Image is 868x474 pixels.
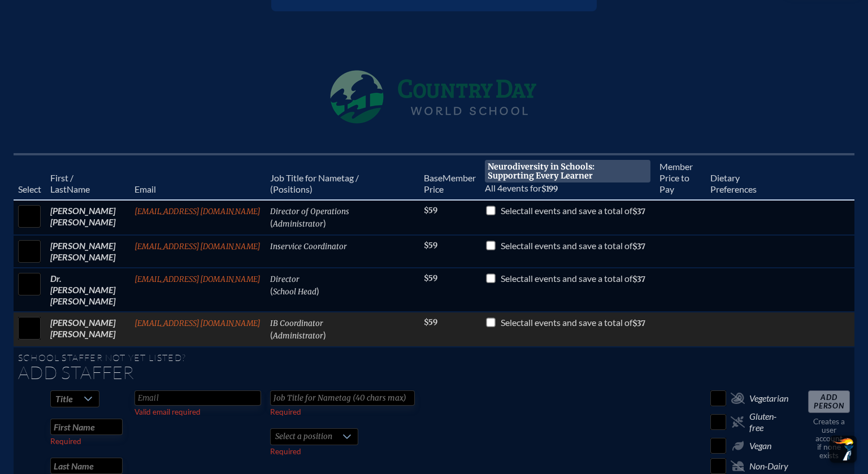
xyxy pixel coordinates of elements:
[501,273,524,284] span: Select
[273,331,323,341] span: Administrator
[323,218,326,228] span: )
[501,205,645,216] p: all events and save a total of
[749,393,788,404] span: Vegetarian
[270,207,349,216] span: Director of Operations
[424,318,437,327] span: $59
[749,411,790,433] span: Gluten-free
[468,172,476,183] span: er
[832,438,854,460] img: To the top
[270,285,273,296] span: (
[424,206,437,215] span: $59
[424,184,444,194] span: Price
[46,312,130,347] td: [PERSON_NAME] [PERSON_NAME]
[50,273,62,284] span: Dr.
[46,268,130,312] td: [PERSON_NAME] [PERSON_NAME]
[50,437,81,446] label: Required
[46,235,130,268] td: [PERSON_NAME] [PERSON_NAME]
[419,154,480,200] th: Memb
[485,160,651,182] span: Neurodiversity in Schools: Supporting Every Learner
[808,418,850,460] p: Creates a user account if none exists
[424,241,437,250] span: $59
[485,182,558,193] span: events for
[134,207,261,216] a: [EMAIL_ADDRESS][DOMAIN_NAME]
[710,172,757,194] span: ary Preferences
[18,184,41,194] span: Select
[501,240,524,251] span: Select
[501,240,645,251] p: all events and save a total of
[632,319,645,328] span: $37
[706,154,795,200] th: Diet
[270,407,301,416] label: Required
[273,287,316,297] span: School Head
[501,205,524,216] span: Select
[134,275,261,284] a: [EMAIL_ADDRESS][DOMAIN_NAME]
[749,460,788,472] span: Non-Dairy
[50,419,123,435] input: First Name
[270,329,273,340] span: (
[130,154,266,200] th: Email
[501,317,524,328] span: Select
[270,275,300,284] span: Director
[323,329,326,340] span: )
[316,285,319,296] span: )
[134,319,261,328] a: [EMAIL_ADDRESS][DOMAIN_NAME]
[655,154,706,200] th: Member Price to Pay
[270,447,301,456] label: Required
[270,218,273,228] span: (
[50,172,73,183] span: First /
[541,184,558,194] span: $199
[424,172,442,183] span: Base
[632,242,645,251] span: $37
[424,273,437,283] span: $59
[321,61,547,133] img: Country Day School - Largo
[749,440,771,451] span: Vegan
[134,407,201,416] label: Valid email required
[134,242,261,251] a: [EMAIL_ADDRESS][DOMAIN_NAME]
[830,436,857,463] button: Scroll Top
[50,184,67,194] span: Last
[632,207,645,216] span: $37
[270,319,323,328] span: IB Coordinator
[51,391,77,407] span: Title
[270,242,347,251] span: Inservice Coordinator
[55,393,73,404] span: Title
[632,275,645,284] span: $37
[273,219,323,229] span: Administrator
[46,200,130,235] td: [PERSON_NAME] [PERSON_NAME]
[501,317,645,328] p: all events and save a total of
[266,154,419,200] th: Job Title for Nametag / (Positions)
[134,390,261,406] input: Email
[50,458,123,474] input: Last Name
[485,182,502,193] span: All 4
[271,429,337,445] span: Select a position
[270,390,415,406] input: Job Title for Nametag (40 chars max)
[46,154,130,200] th: Name
[501,273,645,284] p: all events and save a total of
